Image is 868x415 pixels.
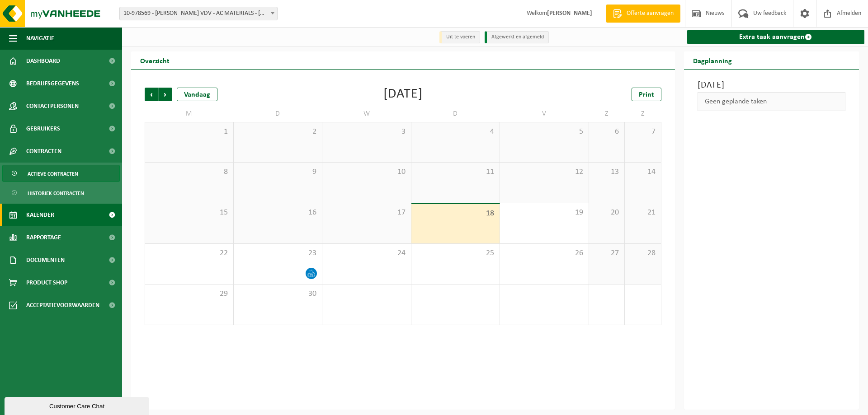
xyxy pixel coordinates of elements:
[2,165,120,182] a: Actieve contracten
[485,31,549,43] li: Afgewerkt en afgemeld
[28,185,84,202] span: Historiek contracten
[629,167,656,177] span: 14
[131,51,179,69] h2: Overzicht
[150,167,229,177] span: 8
[150,289,229,299] span: 29
[26,95,79,117] span: Contactpersonen
[505,248,584,258] span: 26
[383,88,423,101] div: [DATE]
[500,106,589,122] td: V
[2,184,120,201] a: Historiek contracten
[416,127,495,137] span: 4
[505,208,584,218] span: 19
[505,167,584,177] span: 12
[120,7,277,20] span: 10-978569 - ELIAS VDV - AC MATERIALS - GENT
[411,106,500,122] td: D
[119,7,278,20] span: 10-978569 - ELIAS VDV - AC MATERIALS - GENT
[26,50,60,72] span: Dashboard
[687,30,865,44] a: Extra taak aanvragen
[594,167,620,177] span: 13
[589,106,625,122] td: Z
[26,271,67,294] span: Product Shop
[594,208,620,218] span: 20
[238,248,318,258] span: 23
[238,208,318,218] span: 16
[327,127,406,137] span: 3
[505,127,584,137] span: 5
[327,167,406,177] span: 10
[639,91,654,98] span: Print
[26,117,60,140] span: Gebruikers
[150,208,229,218] span: 15
[28,165,78,182] span: Actieve contracten
[416,248,495,258] span: 25
[26,72,79,95] span: Bedrijfsgegevens
[629,208,656,218] span: 21
[26,294,99,317] span: Acceptatievoorwaarden
[26,27,54,50] span: Navigatie
[238,167,318,177] span: 9
[594,127,620,137] span: 6
[439,31,480,43] li: Uit te voeren
[327,248,406,258] span: 24
[145,88,158,101] span: Vorige
[238,289,318,299] span: 30
[26,249,65,271] span: Documenten
[26,204,54,226] span: Kalender
[606,5,680,23] a: Offerte aanvragen
[150,127,229,137] span: 1
[177,88,217,101] div: Vandaag
[629,248,656,258] span: 28
[322,106,411,122] td: W
[698,79,846,92] h3: [DATE]
[5,395,151,415] iframe: chat widget
[624,9,676,18] span: Offerte aanvragen
[625,106,661,122] td: Z
[698,92,846,111] div: Geen geplande taken
[327,208,406,218] span: 17
[145,106,234,122] td: M
[629,127,656,137] span: 7
[238,127,318,137] span: 2
[150,248,229,258] span: 22
[26,226,61,249] span: Rapportage
[26,140,61,163] span: Contracten
[547,10,592,17] strong: [PERSON_NAME]
[416,167,495,177] span: 11
[684,51,741,69] h2: Dagplanning
[234,106,323,122] td: D
[632,88,661,101] a: Print
[594,248,620,258] span: 27
[159,88,172,101] span: Volgende
[416,209,495,219] span: 18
